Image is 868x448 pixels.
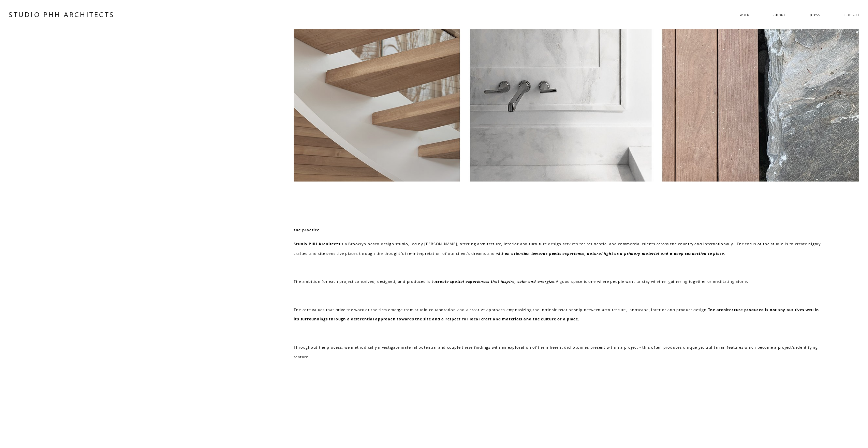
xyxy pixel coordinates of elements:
[436,279,554,284] em: create spatial experiences that inspire, calm and energize
[844,10,859,20] a: contact
[294,343,824,361] p: Throughout the process, we methodically investigate material potential and couple these findings ...
[810,10,820,20] a: press
[9,10,114,19] a: STUDIO PHH ARCHITECTS
[774,10,785,20] a: about
[294,305,824,324] p: The core values that drive the work of the firm emerge from studio collaboration and a creative a...
[555,279,556,284] em: .
[740,10,749,19] span: work
[724,251,725,256] em: .
[740,10,749,20] a: folder dropdown
[294,277,824,286] p: The ambition for each project conceived, designed, and produced is to A good space is one where p...
[294,241,340,246] strong: Studio PHH Architects
[294,227,319,232] strong: the practice
[294,239,824,258] p: is a Brooklyn-based design studio, led by [PERSON_NAME], offering architecture, interior and furn...
[505,251,724,256] em: an attention towards poetic experience, natural light as a primary material and a deep connection...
